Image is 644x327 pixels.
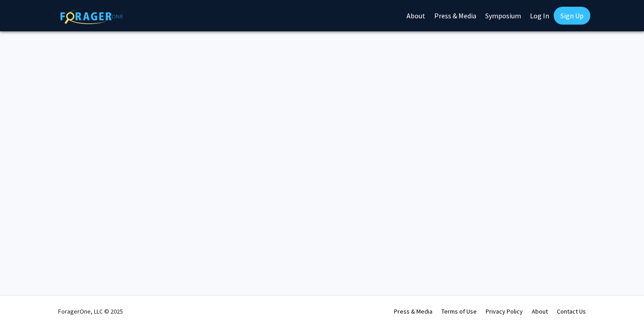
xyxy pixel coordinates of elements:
[554,7,590,25] a: Sign Up
[441,307,477,315] a: Terms of Use
[60,8,123,24] img: ForagerOne Logo
[532,307,548,315] a: About
[58,296,123,327] div: ForagerOne, LLC © 2025
[394,307,432,315] a: Press & Media
[486,307,523,315] a: Privacy Policy
[557,307,586,315] a: Contact Us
